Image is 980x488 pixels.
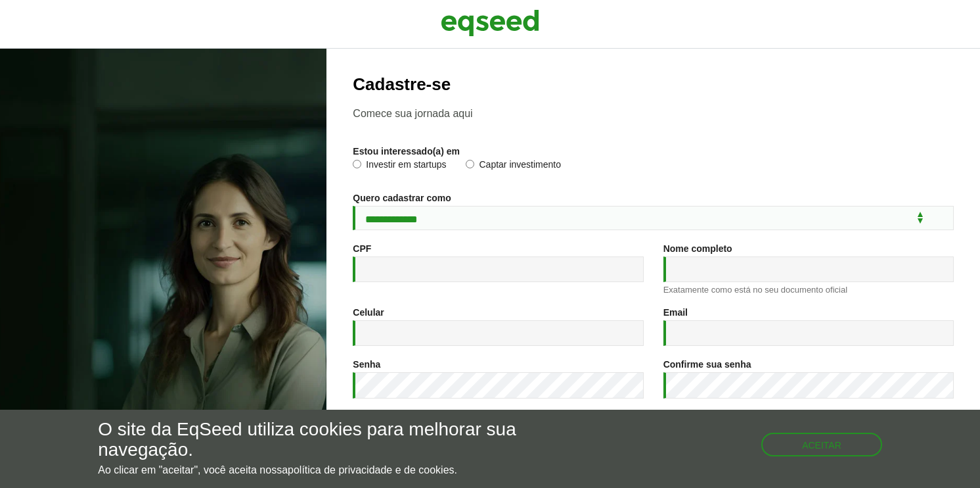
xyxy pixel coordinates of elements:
[353,147,460,156] label: Estou interessado(a) em
[353,308,384,317] label: Celular
[353,360,380,369] label: Senha
[353,75,954,94] h2: Cadastre-se
[761,433,882,456] button: Aceitar
[98,464,568,476] p: Ao clicar em "aceitar", você aceita nossa .
[466,160,561,173] label: Captar investimento
[663,285,954,294] div: Exatamente como está no seu documento oficial
[353,193,451,203] label: Quero cadastrar como
[353,160,361,168] input: Investir em startups
[663,308,688,317] label: Email
[441,7,539,39] img: EqSeed Logo
[663,244,732,253] label: Nome completo
[353,107,954,120] p: Comece sua jornada aqui
[353,244,371,253] label: CPF
[98,420,568,460] h5: O site da EqSeed utiliza cookies para melhorar sua navegação.
[288,465,455,476] a: política de privacidade e de cookies
[663,360,751,369] label: Confirme sua senha
[466,160,474,168] input: Captar investimento
[353,160,446,173] label: Investir em startups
